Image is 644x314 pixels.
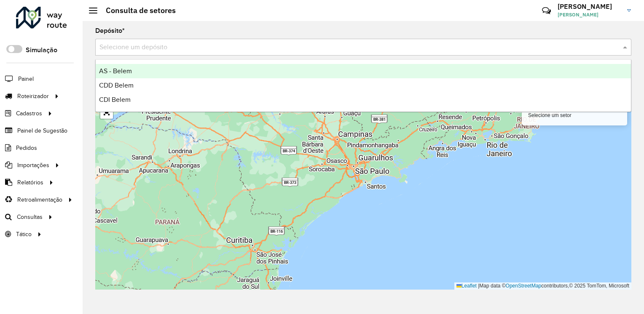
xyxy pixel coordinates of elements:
[99,96,131,103] span: CDI Belem
[558,11,621,19] span: [PERSON_NAME]
[506,283,542,289] a: OpenStreetMap
[18,75,34,83] span: Painel
[17,92,49,101] span: Roteirizador
[16,230,32,239] span: Tático
[16,109,42,118] span: Cadastros
[537,2,555,20] a: Contato Rápido
[456,283,477,289] a: Leaflet
[454,282,631,290] div: Map data © contributors,© 2025 TomTom, Microsoft
[100,106,113,119] a: Abrir mapa em tela cheia
[558,3,621,11] h3: [PERSON_NAME]
[17,126,67,135] span: Painel de Sugestão
[97,6,176,15] h2: Consulta de setores
[17,178,43,187] span: Relatórios
[16,144,37,152] span: Pedidos
[95,26,125,36] label: Depósito
[17,161,49,170] span: Importações
[522,105,627,125] div: Selecione um setor
[99,67,132,75] span: AS - Belem
[17,213,43,221] span: Consultas
[99,82,134,89] span: CDD Belem
[95,59,631,112] ng-dropdown-panel: Options list
[26,45,57,55] label: Simulação
[478,283,479,289] span: |
[17,195,62,204] span: Retroalimentação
